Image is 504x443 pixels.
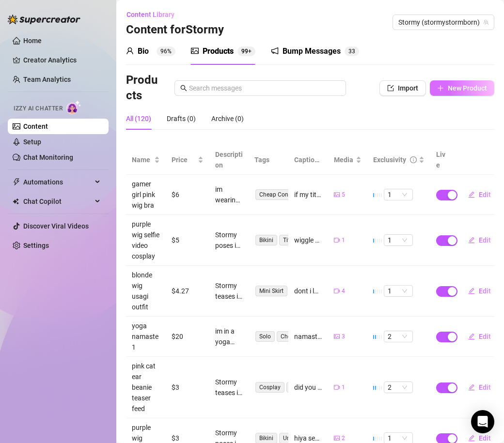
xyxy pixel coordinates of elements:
[132,154,152,165] span: Name
[294,235,322,245] div: wiggle wiggle do i make you giggle? 🙈
[215,326,243,347] div: im in a yoga studio in a yoga pose sitting fully nude. my hair is pink and green and im practing ...
[215,280,243,302] div: Stormy teases in a cute pink bra and pleated mini skirt with cartoon prints, paired with thigh-hi...
[271,47,279,55] span: notification
[342,383,345,392] span: 1
[294,286,322,296] div: dont i look so cute and hugable??
[277,331,324,342] span: Cheap Content
[373,154,406,165] div: Exclusivity
[430,145,455,175] th: Live
[126,317,166,357] td: yoga namaste 1
[334,154,354,165] span: Media
[479,287,491,295] span: Edit
[23,76,71,83] a: Team Analytics
[172,154,196,165] span: Price
[166,266,209,317] td: $4.27
[468,237,475,244] span: edit
[166,357,209,418] td: $3
[166,317,209,357] td: $20
[471,410,494,433] div: Open Intercom Messenger
[180,85,187,92] span: search
[283,46,341,57] div: Bump Messages
[334,237,340,243] span: video-camera
[342,434,345,443] span: 2
[352,48,355,55] span: 3
[460,329,499,344] button: Edit
[345,46,359,56] sup: 33
[23,194,92,209] span: Chat Copilot
[126,113,151,124] div: All (120)
[191,47,199,55] span: picture
[288,145,328,175] th: Caption Example
[166,215,209,266] td: $5
[211,113,244,124] div: Archive (0)
[126,145,166,175] th: Name
[468,333,475,340] span: edit
[387,85,394,92] span: import
[334,192,340,198] span: picture
[483,19,489,25] span: team
[342,332,345,341] span: 3
[126,175,166,215] td: gamer girl pink wig bra
[468,384,475,391] span: edit
[23,122,48,130] a: Content
[215,229,243,251] div: Stormy poses in a tiny pink-and-white striped bikini with string ties, showing off her toned stom...
[348,48,352,55] span: 3
[189,83,340,93] input: Search messages
[379,80,426,96] button: Import
[126,357,166,418] td: pink cat ear beanie teaser feed
[23,52,101,68] a: Creator Analytics
[460,380,499,395] button: Edit
[388,331,409,342] span: 2
[13,198,19,205] img: Chat Copilot
[8,15,80,24] img: logo-BBDzfeDw.svg
[460,232,499,248] button: Edit
[388,382,409,393] span: 2
[388,235,409,245] span: 1
[388,189,409,200] span: 1
[448,84,487,92] span: New Product
[66,100,81,114] img: AI Chatter
[209,145,249,175] th: Description
[23,222,89,230] a: Discover Viral Videos
[468,191,475,198] span: edit
[398,84,418,92] span: Import
[215,184,243,205] div: im wearing a pink wig and blue outfit pulling up my top to show off my pink bra while sitting in ...
[279,235,297,245] span: Tits
[294,189,322,200] div: if my titties were a controller how hard would you button mash them? asking for a friend 😄
[249,145,288,175] th: Tags
[430,80,494,96] button: New Product
[215,377,243,398] div: Stormy teases in a cute cosplay-style outfit with a short white pleated skirt, cropped white top,...
[23,138,41,146] a: Setup
[479,383,491,391] span: Edit
[479,191,491,199] span: Edit
[255,286,287,296] span: Mini Skirt
[23,37,42,45] a: Home
[126,266,166,317] td: blonde wig usagi outfit
[294,331,322,342] div: namaste bb 💕
[138,46,149,57] div: Bio
[398,15,488,30] span: Stormy (stormystormborn)
[126,73,162,104] h3: Products
[334,435,340,441] span: picture
[479,434,491,442] span: Edit
[126,47,134,55] span: user
[468,435,475,442] span: edit
[13,178,20,186] span: thunderbolt
[388,286,409,296] span: 1
[460,283,499,299] button: Edit
[166,175,209,215] td: $6
[203,46,234,57] div: Products
[237,46,255,56] sup: 120
[126,11,174,18] span: Content Library
[479,236,491,244] span: Edit
[255,189,302,200] span: Cheap Content
[126,215,166,266] td: purple wig selfie video cosplay
[294,382,322,393] div: did you see it in the background?? what do you think im about to do with my lil toy?? 😈
[157,46,175,56] sup: 96%
[255,331,275,342] span: Solo
[167,113,196,124] div: Drafts (0)
[334,288,340,294] span: video-camera
[342,190,345,199] span: 5
[479,333,491,340] span: Edit
[126,22,224,38] h3: Content for Stormy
